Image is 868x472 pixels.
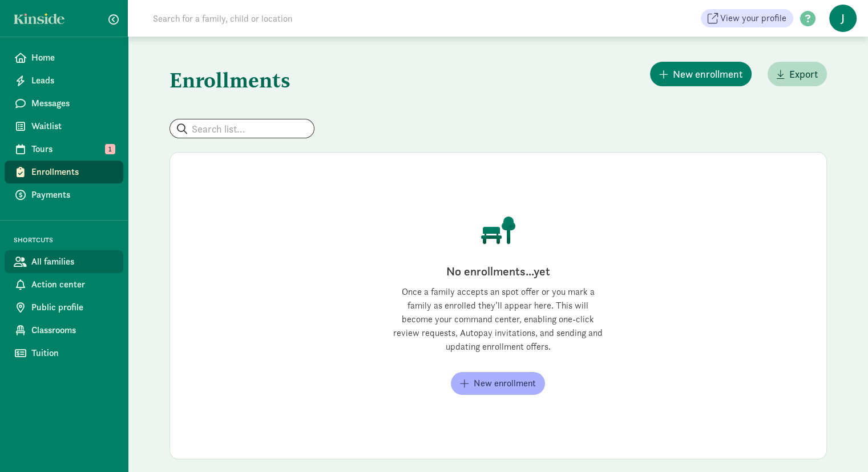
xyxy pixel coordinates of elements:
[5,69,123,92] a: Leads
[5,250,123,273] a: All families
[31,74,114,87] span: Leads
[474,217,522,244] img: no_enrollments.png
[474,377,536,390] span: New enrollment
[170,119,314,138] input: Search list...
[169,59,290,101] h1: Enrollments
[789,66,818,82] span: Export
[451,372,545,395] button: New enrollment
[105,144,115,154] span: 1
[5,46,123,69] a: Home
[146,7,466,30] input: Search for a family, child or location
[31,165,114,179] span: Enrollments
[5,183,123,206] a: Payments
[393,262,604,281] div: No enrollments...yet
[31,323,114,337] span: Classrooms
[673,66,742,82] span: New enrollment
[5,138,123,161] a: Tours 1
[31,188,114,202] span: Payments
[768,62,827,86] button: Export
[5,161,123,183] a: Enrollments
[701,9,793,27] a: View your profile
[5,296,123,319] a: Public profile
[5,92,123,115] a: Messages
[5,319,123,342] a: Classrooms
[31,278,114,291] span: Action center
[393,285,604,354] div: Once a family accepts an spot offer or you mark a family as enrolled they’ll appear here. This wi...
[31,51,114,65] span: Home
[31,255,114,269] span: All families
[811,417,868,472] iframe: Chat Widget
[5,273,123,296] a: Action center
[31,97,114,110] span: Messages
[5,115,123,138] a: Waitlist
[5,342,123,365] a: Tuition
[650,62,752,86] button: New enrollment
[31,346,114,360] span: Tuition
[31,142,114,156] span: Tours
[31,119,114,133] span: Waitlist
[720,11,786,25] span: View your profile
[829,5,857,32] span: J
[31,301,114,314] span: Public profile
